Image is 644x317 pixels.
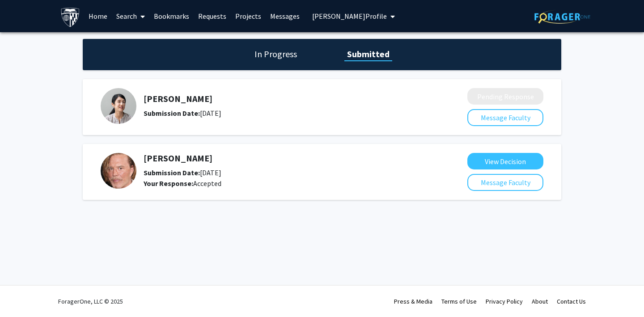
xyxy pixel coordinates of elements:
[58,286,123,317] div: ForagerOne, LLC © 2025
[467,109,543,126] button: Message Faculty
[144,178,420,189] div: Accepted
[344,48,392,60] h1: Submitted
[534,10,590,24] img: ForagerOne Logo
[394,297,432,305] a: Press & Media
[101,88,136,124] img: Profile Picture
[467,88,543,105] button: Pending Response
[149,0,194,32] a: Bookmarks
[144,167,420,178] div: [DATE]
[144,108,420,118] div: [DATE]
[84,0,112,32] a: Home
[194,0,231,32] a: Requests
[467,113,543,122] a: Message Faculty
[266,0,304,32] a: Messages
[144,93,420,104] h5: [PERSON_NAME]
[467,174,543,191] button: Message Faculty
[144,168,200,177] b: Submission Date:
[112,0,149,32] a: Search
[144,153,420,164] h5: [PERSON_NAME]
[532,297,548,305] a: About
[312,12,387,21] span: [PERSON_NAME] Profile
[467,178,543,187] a: Message Faculty
[144,109,200,118] b: Submission Date:
[60,7,80,27] img: Demo University Logo
[486,297,523,305] a: Privacy Policy
[231,0,266,32] a: Projects
[252,48,300,60] h1: In Progress
[7,277,38,310] iframe: Chat
[467,153,543,169] button: View Decision
[101,153,136,189] img: Profile Picture
[441,297,477,305] a: Terms of Use
[144,179,193,188] b: Your Response:
[557,297,586,305] a: Contact Us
